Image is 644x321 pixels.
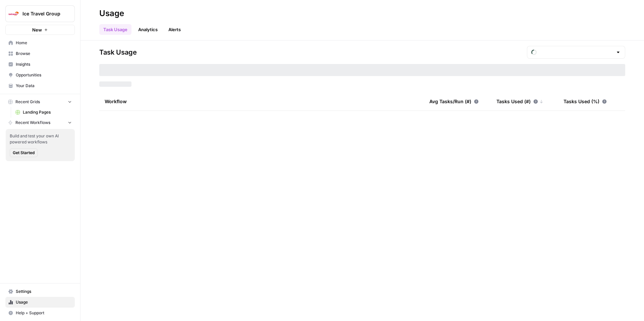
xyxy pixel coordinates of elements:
span: Build and test your own AI powered workflows [10,133,71,145]
a: Browse [5,48,75,59]
a: Home [5,38,75,48]
button: Get Started [10,148,38,157]
a: Opportunities [5,70,75,80]
a: Usage [5,297,75,308]
a: Task Usage [99,24,131,35]
div: Workflow [105,92,419,111]
div: Usage [99,8,124,19]
span: Usage [16,299,72,305]
span: Landing Pages [23,109,72,115]
button: Recent Grids [5,97,75,107]
a: Settings [5,286,75,297]
span: Opportunities [16,72,72,78]
a: Insights [5,59,75,70]
span: Task Usage [99,48,137,57]
span: Your Data [16,83,72,89]
span: Help + Support [16,310,72,316]
span: Recent Grids [15,99,40,105]
a: Your Data [5,80,75,91]
a: Analytics [134,24,162,35]
img: Ice Travel Group Logo [8,8,20,20]
a: Alerts [164,24,185,35]
div: Avg Tasks/Run (#) [429,92,479,111]
div: Tasks Used (%) [563,92,607,111]
span: Home [16,40,72,46]
button: Help + Support [5,308,75,318]
span: Ice Travel Group [22,10,63,17]
span: New [32,26,42,33]
span: Get Started [13,150,35,156]
button: Recent Workflows [5,118,75,128]
button: New [5,25,75,35]
span: Recent Workflows [15,120,50,126]
span: Insights [16,61,72,67]
div: Tasks Used (#) [496,92,543,111]
span: Settings [16,288,72,295]
button: Workspace: Ice Travel Group [5,5,75,22]
a: Landing Pages [12,107,75,118]
span: Browse [16,51,72,57]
